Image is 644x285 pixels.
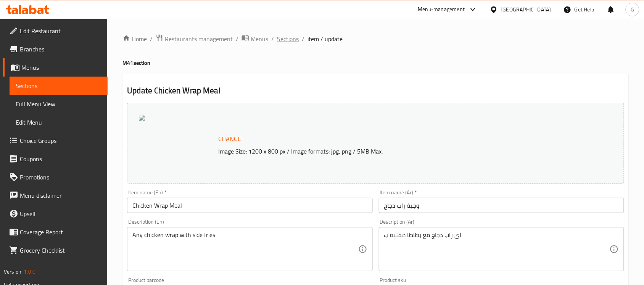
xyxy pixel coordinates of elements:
[3,186,108,205] a: Menu disclaimer
[501,5,551,14] div: [GEOGRAPHIC_DATA]
[236,34,238,43] li: /
[20,227,101,237] span: Coverage Report
[20,136,101,145] span: Choice Groups
[24,267,35,277] span: 1.0.0
[132,231,358,267] textarea: Any chicken wrap with side fries
[3,40,108,58] a: Branches
[3,223,108,241] a: Coverage Report
[277,34,299,43] a: Sections
[20,26,101,35] span: Edit Restaurant
[631,5,634,14] span: G
[215,147,570,156] p: Image Size: 1200 x 800 px / Image formats: jpg, png / 5MB Max.
[384,231,610,267] textarea: اى راب دجاج مع بطاطا مقلية ب
[418,5,465,14] div: Menu-management
[10,113,108,131] a: Edit Menu
[3,58,108,77] a: Menus
[127,198,372,213] input: Enter name En
[156,34,233,44] a: Restaurants management
[215,131,244,147] button: Change
[20,173,101,182] span: Promotions
[139,115,145,121] img: 0B3D47D88F4157727AE98431E8604298
[16,99,101,109] span: Full Menu View
[10,95,108,113] a: Full Menu View
[218,133,241,144] span: Change
[3,131,108,150] a: Choice Groups
[4,267,23,277] span: Version:
[3,150,108,168] a: Coupons
[3,22,108,40] a: Edit Restaurant
[122,34,147,43] a: Home
[16,118,101,127] span: Edit Menu
[10,77,108,95] a: Sections
[122,59,629,67] h4: M41 section
[20,191,101,200] span: Menu disclaimer
[20,154,101,163] span: Coupons
[165,34,233,43] span: Restaurants management
[251,34,268,43] span: Menus
[302,34,304,43] li: /
[271,34,274,43] li: /
[122,34,629,44] nav: breadcrumb
[21,63,101,72] span: Menus
[3,205,108,223] a: Upsell
[241,34,268,44] a: Menus
[20,209,101,218] span: Upsell
[3,168,108,186] a: Promotions
[127,85,624,96] h2: Update Chicken Wrap Meal
[3,241,108,259] a: Grocery Checklist
[308,34,343,43] span: item / update
[150,34,153,43] li: /
[20,45,101,54] span: Branches
[379,198,624,213] input: Enter name Ar
[20,246,101,255] span: Grocery Checklist
[16,81,101,90] span: Sections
